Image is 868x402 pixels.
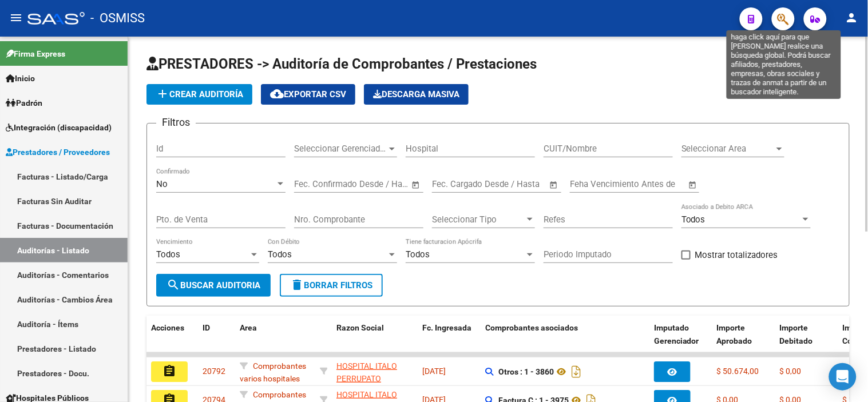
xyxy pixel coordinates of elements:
[203,367,225,376] span: 20792
[481,316,649,366] datatable-header-cell: Comprobantes asociados
[162,364,176,378] mat-icon: assignment
[9,11,23,25] mat-icon: menu
[695,248,778,262] span: Mostrar totalizadores
[270,87,284,101] mat-icon: cloud_download
[240,323,257,332] span: Area
[156,249,180,260] span: Todos
[280,274,383,297] button: Borrar Filtros
[829,363,857,391] div: Open Intercom Messenger
[649,316,712,366] datatable-header-cell: Imputado Gerenciador
[373,89,459,99] span: Descarga Masiva
[203,323,210,332] span: ID
[351,179,406,189] input: Fecha fin
[681,144,774,154] span: Seleccionar Area
[712,316,775,366] datatable-header-cell: Importe Aprobado
[717,367,759,376] span: $ 50.674,00
[90,6,145,31] span: - OSMISS
[146,56,537,72] span: PRESTADORES -> Auditoría de Comprobantes / Prestaciones
[290,278,304,292] mat-icon: delete
[332,316,418,366] datatable-header-cell: Razon Social
[270,89,346,99] span: Exportar CSV
[6,47,65,60] span: Firma Express
[156,179,168,189] span: No
[717,323,752,345] span: Importe Aprobado
[156,114,196,130] h3: Filtros
[290,280,372,290] span: Borrar Filtros
[336,323,384,332] span: Razon Social
[418,316,481,366] datatable-header-cell: Fc. Ingresada
[364,84,469,105] button: Descarga Masiva
[485,323,578,332] span: Comprobantes asociados
[569,363,584,381] i: Descargar documento
[432,179,478,189] input: Fecha inicio
[548,178,561,192] button: Open calendar
[432,214,525,225] span: Seleccionar Tipo
[6,97,42,109] span: Padrón
[6,146,110,158] span: Prestadores / Proveedores
[240,361,306,384] span: Comprobantes varios hospitales
[261,84,355,105] button: Exportar CSV
[235,316,315,366] datatable-header-cell: Area
[167,280,260,290] span: Buscar Auditoria
[156,89,243,99] span: Crear Auditoría
[410,178,423,192] button: Open calendar
[780,323,813,345] span: Importe Debitado
[146,84,252,105] button: Crear Auditoría
[294,179,340,189] input: Fecha inicio
[156,274,271,297] button: Buscar Auditoria
[167,278,180,292] mat-icon: search
[6,72,35,85] span: Inicio
[775,316,838,366] datatable-header-cell: Importe Debitado
[687,178,700,192] button: Open calendar
[6,121,112,134] span: Integración (discapacidad)
[336,360,413,384] div: - 30999282748
[151,323,184,332] span: Acciones
[364,84,469,105] app-download-masive: Descarga masiva de comprobantes (adjuntos)
[654,323,699,345] span: Imputado Gerenciador
[422,367,446,376] span: [DATE]
[498,367,554,376] strong: Otros : 1 - 3860
[268,249,292,260] span: Todos
[156,87,169,101] mat-icon: add
[336,361,397,384] span: HOSPITAL ITALO PERRUPATO
[681,214,706,225] span: Todos
[198,316,235,366] datatable-header-cell: ID
[489,179,544,189] input: Fecha fin
[146,316,198,366] datatable-header-cell: Acciones
[422,323,471,332] span: Fc. Ingresada
[294,144,387,154] span: Seleccionar Gerenciador
[780,367,802,376] span: $ 0,00
[845,11,859,25] mat-icon: person
[406,249,430,260] span: Todos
